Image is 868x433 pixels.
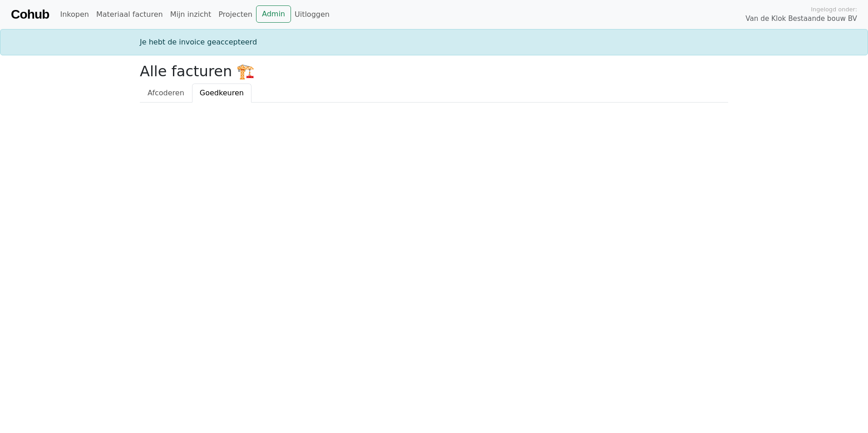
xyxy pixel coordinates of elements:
[256,5,291,23] a: Admin
[291,5,333,24] a: Uitloggen
[167,5,215,24] a: Mijn inzicht
[192,84,252,103] a: Goedkeuren
[11,4,49,25] a: Cohub
[148,89,184,97] span: Afcoderen
[134,37,734,48] div: Je hebt de invoice geaccepteerd
[200,89,244,97] span: Goedkeuren
[56,5,92,24] a: Inkopen
[745,14,857,24] span: Van de Klok Bestaande bouw BV
[811,5,857,14] span: Ingelogd onder:
[140,63,728,80] h2: Alle facturen 🏗️
[140,84,192,103] a: Afcoderen
[215,5,256,24] a: Projecten
[93,5,167,24] a: Materiaal facturen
